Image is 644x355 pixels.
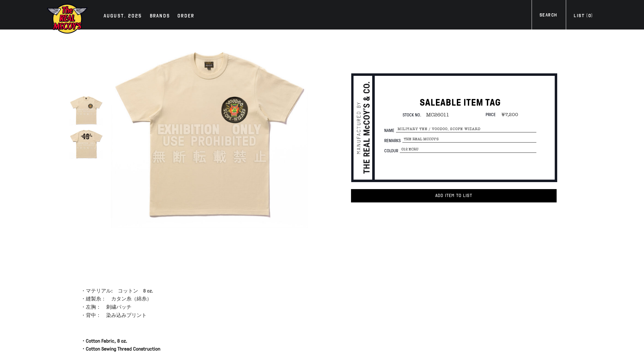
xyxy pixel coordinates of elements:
button: Add item to List [351,189,557,202]
span: Colour [384,148,400,153]
a: Order [174,12,197,21]
span: Stock No. [403,112,421,118]
span: Remarks [384,138,402,143]
h1: SALEABLE ITEM TAG [384,97,536,109]
span: Price [485,111,495,117]
img: MILITARY TEE / VOODOO, SCOPE WIZARD [69,93,103,126]
div: Search [539,12,557,20]
div: Brands [150,12,170,21]
img: mccoys-exhibition [47,3,88,34]
p: ・マテリアル: コットン 8 oz. ・縫製糸： カタン糸（綿糸） ・左胸： 刺繍パッチ ・背中： 染み込みプリント [81,287,309,319]
a: Search [532,12,565,20]
span: MILITARY TEE / VOODOO, SCOPE WIZARD [396,125,536,132]
div: Order [177,12,194,21]
div: true [109,30,309,230]
div: List ( ) [574,12,593,21]
a: AUGUST. 2025 [100,12,145,21]
span: 0 [588,13,591,18]
img: MILITARY TEE / VOODOO, SCOPE WIZARD [111,31,308,228]
a: List (0) [566,12,601,21]
span: MC26011 [421,112,449,118]
span: ¥7,200 [496,112,518,117]
span: Name [384,128,396,133]
img: MILITARY TEE / VOODOO, SCOPE WIZARD [69,126,103,160]
div: AUGUST. 2025 [104,12,142,21]
span: The Real McCoy's [402,136,536,143]
span: Add item to List [435,193,472,198]
span: 012 ECRU [400,146,536,153]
